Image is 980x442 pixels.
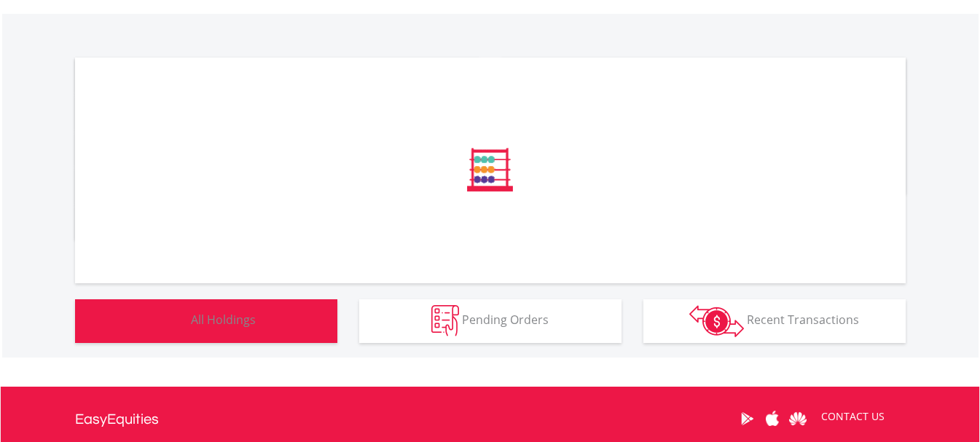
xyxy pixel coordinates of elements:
img: pending_instructions-wht.png [431,305,459,336]
button: Pending Orders [359,299,622,343]
a: CONTACT US [811,396,895,437]
img: transactions-zar-wht.png [689,305,744,337]
span: Recent Transactions [747,312,859,328]
a: Huawei [785,396,811,441]
button: Recent Transactions [643,299,906,343]
img: holdings-wht.png [157,305,188,336]
button: All Holdings [75,299,337,343]
span: All Holdings [191,312,256,328]
a: Google Play [734,396,760,441]
span: Pending Orders [462,312,549,328]
a: Apple [760,396,785,441]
